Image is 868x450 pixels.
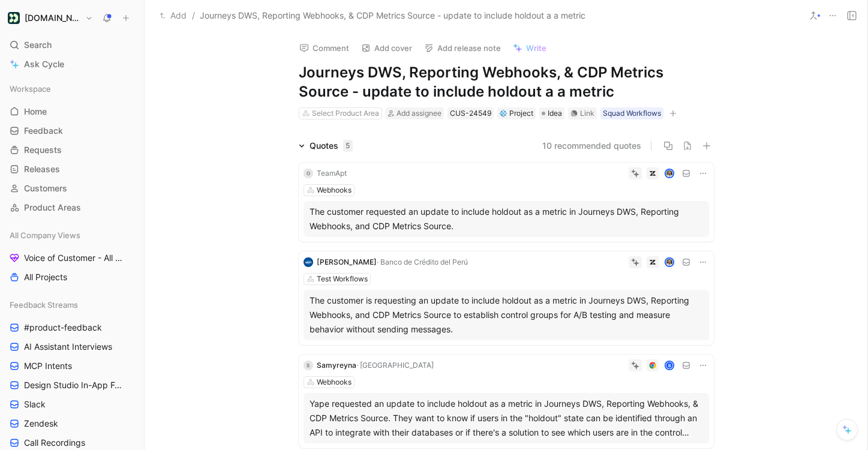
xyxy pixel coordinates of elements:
span: All Company Views [10,229,80,241]
span: [PERSON_NAME] [317,257,377,266]
a: Design Studio In-App Feedback [5,376,139,394]
span: MCP Intents [24,360,72,372]
span: Feedback Streams [10,299,78,311]
a: AI Assistant Interviews [5,338,139,356]
span: Add assignee [397,109,441,118]
div: Yape requested an update to include holdout as a metric in Journeys DWS, Reporting Webhooks, & CD... [310,397,703,440]
span: Product Areas [24,202,81,214]
div: Search [5,36,139,54]
button: Add [157,8,190,23]
img: Customer.io [8,12,20,24]
div: The customer is requesting an update to include holdout as a metric in Journeys DWS, Reporting We... [310,293,703,337]
a: #product-feedback [5,319,139,337]
div: Feedback Streams [5,296,139,314]
span: Samyreyna [317,361,356,370]
span: AI Assistant Interviews [24,341,112,353]
img: 💠 [500,110,507,117]
span: Releases [24,163,60,175]
div: Webhooks [317,184,352,196]
span: Zendesk [24,418,58,430]
span: Customers [24,182,67,194]
div: TeamApt [317,167,347,179]
div: The customer requested an update to include holdout as a metric in Journeys DWS, Reporting Webhoo... [310,205,703,233]
img: avatar [665,259,673,266]
span: Write [526,43,546,53]
span: Design Studio In-App Feedback [24,379,125,391]
div: Squad Workflows [603,107,661,119]
a: Slack [5,395,139,413]
a: Requests [5,141,139,159]
a: Ask Cycle [5,55,139,73]
a: Zendesk [5,415,139,433]
div: B [665,362,673,370]
span: Feedback [24,125,63,137]
button: Write [507,40,552,56]
button: Add release note [419,40,506,56]
a: Voice of Customer - All Areas [5,249,139,267]
button: Customer.io[DOMAIN_NAME] [5,10,96,26]
button: Add cover [356,40,418,56]
div: All Company Views [5,226,139,244]
img: logo [304,257,313,267]
img: avatar [665,170,673,178]
div: Workspace [5,80,139,98]
div: Webhooks [317,376,352,388]
div: Test Workflows [317,273,368,285]
div: Project [500,107,533,119]
span: Voice of Customer - All Areas [24,252,124,264]
span: #product-feedback [24,322,102,334]
button: Comment [294,40,355,56]
a: Home [5,103,139,121]
a: Customers [5,179,139,197]
div: O [304,169,313,178]
div: Quotes5 [294,139,358,153]
div: Select Product Area [312,107,379,119]
span: Call Recordings [24,437,85,449]
span: · [GEOGRAPHIC_DATA] [356,361,434,370]
div: All Company ViewsVoice of Customer - All AreasAll Projects [5,226,139,286]
div: Quotes [310,139,353,153]
a: Releases [5,160,139,178]
div: Idea [539,107,564,119]
h1: [DOMAIN_NAME] [25,13,80,23]
a: Feedback [5,122,139,140]
a: All Projects [5,268,139,286]
span: Search [24,38,52,52]
span: · Banco de Crédito del Perú [377,257,468,266]
h1: Journeys DWS, Reporting Webhooks, & CDP Metrics Source - update to include holdout a a metric [299,63,714,101]
div: CUS-24549 [450,107,491,119]
span: Slack [24,398,46,410]
a: Product Areas [5,199,139,217]
div: 💠Project [497,107,536,119]
button: 10 recommended quotes [542,139,641,153]
span: Workspace [10,83,51,95]
a: MCP Intents [5,357,139,375]
span: All Projects [24,271,67,283]
span: / [192,8,195,23]
div: 5 [343,140,353,152]
span: Home [24,106,47,118]
div: Link [580,107,594,119]
span: Idea [548,107,562,119]
span: Ask Cycle [24,57,64,71]
div: S [304,361,313,370]
span: Requests [24,144,62,156]
span: Journeys DWS, Reporting Webhooks, & CDP Metrics Source - update to include holdout a a metric [200,8,585,23]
